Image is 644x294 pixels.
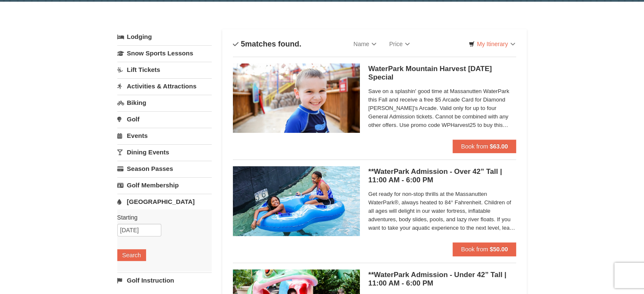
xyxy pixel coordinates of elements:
[368,190,517,232] span: Get ready for non-stop thrills at the Massanutten WaterPark®, always heated to 84° Fahrenheit. Ch...
[453,242,517,256] button: Book from $50.00
[490,143,508,150] strong: $63.00
[117,272,212,288] a: Golf Instruction
[233,63,360,133] img: 6619917-1412-d332ca3f.jpg
[117,45,212,61] a: Snow Sports Lessons
[117,62,212,77] a: Lift Tickets
[347,36,383,52] a: Name
[463,38,520,50] a: My Itinerary
[368,168,517,184] h5: **WaterPark Admission - Over 42” Tall | 11:00 AM - 6:00 PM
[368,271,517,288] h5: **WaterPark Admission - Under 42” Tall | 11:00 AM - 6:00 PM
[233,166,360,236] img: 6619917-726-5d57f225.jpg
[117,213,205,222] label: Starting
[233,40,301,48] h4: matches found.
[241,40,245,48] span: 5
[117,144,212,160] a: Dining Events
[117,111,212,127] a: Golf
[117,194,212,209] a: [GEOGRAPHIC_DATA]
[490,246,508,253] strong: $50.00
[461,246,488,253] span: Book from
[461,143,488,150] span: Book from
[117,29,212,44] a: Lodging
[117,177,212,193] a: Golf Membership
[453,140,517,153] button: Book from $63.00
[117,161,212,176] a: Season Passes
[117,78,212,94] a: Activities & Attractions
[117,95,212,110] a: Biking
[368,65,517,82] h5: WaterPark Mountain Harvest [DATE] Special
[117,128,212,143] a: Events
[368,87,517,129] span: Save on a splashin' good time at Massanutten WaterPark this Fall and receive a free $5 Arcade Car...
[117,249,146,261] button: Search
[383,36,416,52] a: Price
